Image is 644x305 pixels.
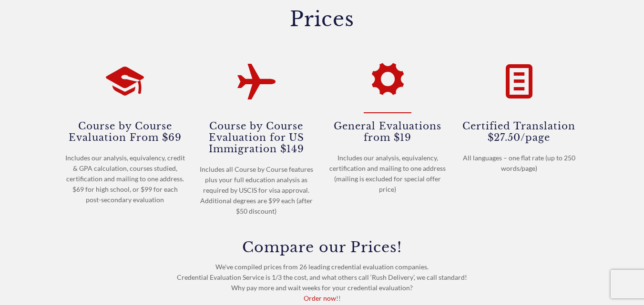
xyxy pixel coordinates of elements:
[328,153,448,195] div: Includes our analysis, equivalency, certification and mailing to one address (mailing is excluded...
[65,240,579,304] div: We've compiled prices from 26 leading credential evaluation companies. Credential Evaluation Serv...
[65,9,579,29] h1: Prices
[304,294,336,302] a: Order now
[65,153,185,205] div: Includes our analysis, equivalency, credit & GPA calculation, courses studied, certification and ...
[65,240,579,255] h3: Compare our Prices!
[328,119,448,143] h4: General Evaluations from $19
[196,119,317,155] h4: Course by Course Evaluation for US Immigration $149
[196,164,317,216] div: Includes all Course by Course features plus your full education analysis as required by USCIS for...
[65,119,185,143] h4: Course by Course Evaluation From $69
